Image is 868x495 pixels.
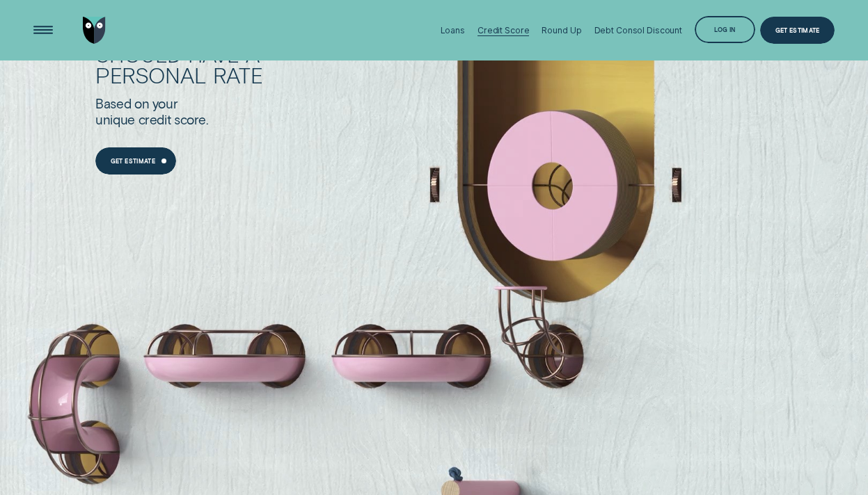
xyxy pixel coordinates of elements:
div: Based [95,95,131,111]
button: Open Menu [30,17,57,44]
div: personal [95,64,206,85]
div: credit [139,111,171,127]
div: your [152,95,178,111]
a: Get Estimate [95,147,176,175]
div: Round Up [542,25,581,35]
div: unique [95,111,135,127]
div: Loans [441,25,465,35]
img: Wisr [83,17,105,44]
div: score. [174,111,209,127]
div: Debt Consol Discount [594,25,683,35]
a: Get Estimate [760,17,835,44]
div: on [134,95,149,111]
div: Credit Score [478,25,530,35]
div: rate [213,64,264,85]
button: Log in [695,16,755,43]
